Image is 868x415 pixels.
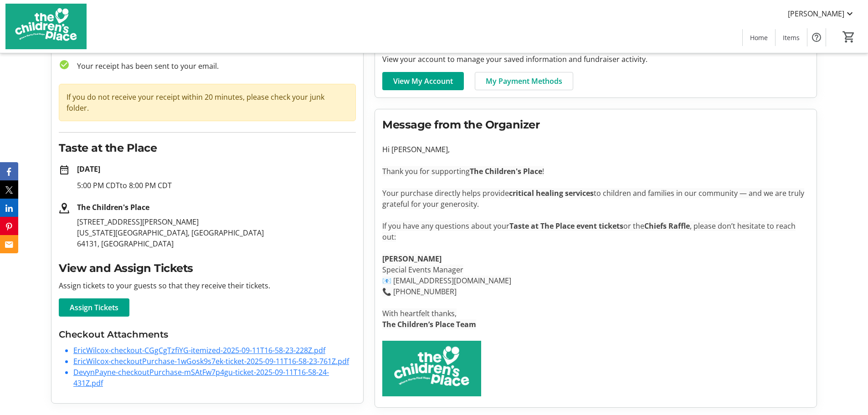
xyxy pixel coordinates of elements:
span: Thank you for supporting [382,166,470,176]
span: Special Events Manager [382,265,463,275]
p: [STREET_ADDRESS][PERSON_NAME] [US_STATE][GEOGRAPHIC_DATA], [GEOGRAPHIC_DATA] 64131, [GEOGRAPHIC_D... [77,216,356,249]
h2: Taste at the Place [59,140,356,156]
span: Assign Tickets [70,302,118,313]
span: to children and families in our community — and we are truly grateful for your generosity. [382,188,804,209]
span: or the [623,221,644,231]
span: Your purchase directly helps provide [382,188,509,198]
span: My Payment Methods [486,76,562,87]
span: 📞 [PHONE_NUMBER] [382,287,457,297]
strong: The Children's Place [470,166,542,176]
p: Assign tickets to your guests so that they receive their tickets. [59,280,356,291]
span: ! [542,166,544,176]
div: If you do not receive your receipt within 20 minutes, please check your junk folder. [59,84,356,121]
a: My Payment Methods [475,72,573,90]
strong: Taste at The Place event tickets [509,221,623,231]
strong: [PERSON_NAME] [382,254,442,264]
button: Help [807,28,826,46]
span: View My Account [393,76,453,87]
button: Cart [841,29,857,45]
img: The Children's Place's Logo [5,4,87,49]
p: View your account to manage your saved information and fundraiser activity. [382,54,809,65]
span: Home [750,33,768,42]
strong: [DATE] [77,164,100,174]
span: [PERSON_NAME] [788,8,844,19]
a: Home [743,29,775,46]
h2: Message from the Organizer [382,117,809,133]
strong: critical healing services [509,188,594,198]
a: Assign Tickets [59,298,129,317]
h3: Checkout Attachments [59,328,356,341]
span: 📧 [EMAIL_ADDRESS][DOMAIN_NAME] [382,276,511,286]
span: Items [783,33,800,42]
button: [PERSON_NAME] [781,6,863,21]
strong: The Children's Place [77,202,149,212]
p: Your receipt has been sent to your email. [70,61,356,72]
mat-icon: date_range [59,164,70,175]
p: Hi [PERSON_NAME], [382,144,809,155]
img: The Children's Place logo [382,341,481,396]
span: If you have any questions about your [382,221,509,231]
a: Items [776,29,807,46]
a: DevynPayne-checkoutPurchase-mSAtFw7p4gu-ticket-2025-09-11T16-58-24-431Z.pdf [73,367,329,388]
strong: Chiefs Raffle [644,221,690,231]
p: 5:00 PM CDT to 8:00 PM CDT [77,180,356,191]
h2: View and Assign Tickets [59,260,356,277]
a: EricWilcox-checkout-CGgCgTzfiYG-itemized-2025-09-11T16-58-23-228Z.pdf [73,345,325,355]
a: EricWilcox-checkoutPurchase-1wGosk9s7ek-ticket-2025-09-11T16-58-23-761Z.pdf [73,356,349,366]
span: With heartfelt thanks, [382,308,457,318]
mat-icon: check_circle [59,59,70,70]
a: View My Account [382,72,464,90]
strong: The Children’s Place Team [382,319,476,329]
